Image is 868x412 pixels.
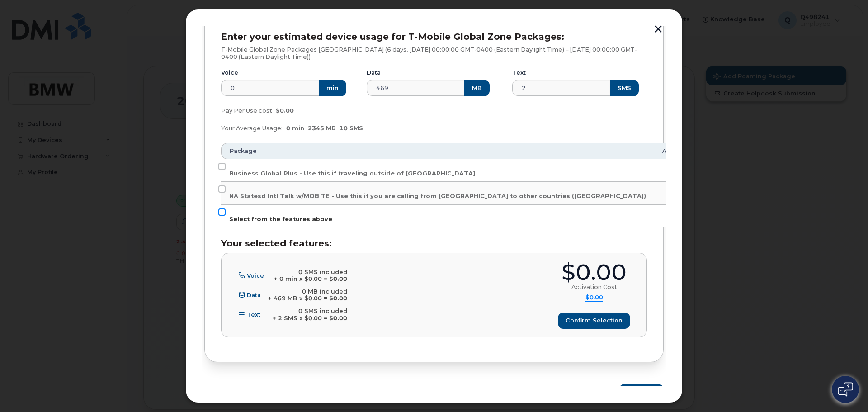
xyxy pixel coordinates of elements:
div: 0 SMS included [273,308,347,315]
span: Voice [247,272,264,279]
label: Data [367,69,381,76]
button: Review [619,384,664,400]
button: Destinations & Employees [204,384,309,400]
span: NA Statesd Intl Talk w/MOB TE - Use this if you are calling from [GEOGRAPHIC_DATA] to other count... [229,193,646,199]
img: Open chat [838,382,853,397]
div: 0 MB included [268,288,347,295]
b: $0.00 [329,275,347,282]
button: Confirm selection [558,313,630,329]
span: 0 min [286,125,304,132]
span: + 469 MB x [268,295,302,302]
span: Select from the features above [229,216,332,223]
div: $0.00 [561,261,627,284]
span: $0.00 = [304,275,327,282]
span: Business Global Plus - Use this if traveling outside of [GEOGRAPHIC_DATA] [229,170,475,177]
th: Amount [654,143,696,159]
span: $0.00 = [304,295,327,302]
button: SMS [610,80,639,96]
b: $0.00 [329,315,347,322]
button: min [319,80,346,96]
span: $0.00 = [304,315,327,322]
span: $0.00 [276,107,294,114]
span: + 0 min x [274,275,302,282]
span: Your Average Usage: [221,125,283,132]
button: MB [464,80,490,96]
span: + 2 SMS x [273,315,302,322]
span: 10 SMS [340,125,363,132]
div: Activation Cost [571,284,617,291]
summary: $0.00 [585,294,603,302]
span: Confirm selection [566,316,623,325]
p: T-Mobile Global Zone Packages [GEOGRAPHIC_DATA] (6 days, [DATE] 00:00:00 GMT-0400 (Eastern Daylig... [221,46,647,60]
span: Data [247,292,261,298]
input: NA Statesd Intl Talk w/MOB TE - Use this if you are calling from [GEOGRAPHIC_DATA] to other count... [218,185,226,193]
span: 2345 MB [308,125,336,132]
th: Package [221,143,654,159]
b: $0.00 [329,295,347,302]
h3: Enter your estimated device usage for T-Mobile Global Zone Packages: [221,32,647,42]
label: Voice [221,69,238,76]
h3: Your selected features: [221,238,647,248]
label: Text [512,69,526,76]
span: Pay Per Use cost [221,107,272,114]
div: 0 SMS included [274,269,347,276]
span: Text [247,311,260,318]
input: Select from the features above [218,208,226,216]
input: Business Global Plus - Use this if traveling outside of [GEOGRAPHIC_DATA] [218,163,226,170]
